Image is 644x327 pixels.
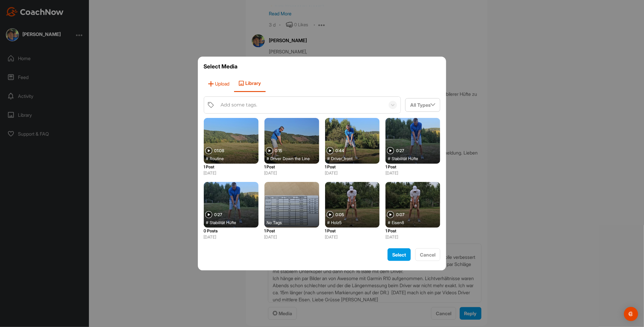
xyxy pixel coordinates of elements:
span: Routine [210,155,224,161]
button: Cancel [415,248,440,261]
div: No Tags [267,219,322,225]
p: [DATE] [204,234,259,240]
span: Upload [204,75,234,92]
span: Eisen8 [392,219,404,225]
div: # [267,155,322,161]
p: [DATE] [264,170,319,176]
p: 1 Post [325,228,380,234]
img: play [327,147,334,154]
span: 0:15 [275,149,282,153]
span: Holz5 [331,219,342,225]
p: [DATE] [325,234,380,240]
button: Select [388,248,411,261]
img: tags [207,101,214,109]
div: # [206,155,261,161]
span: Stabilität Hüfte [210,219,236,225]
div: # [388,219,443,225]
p: 1 Post [385,228,440,234]
span: Library [234,75,266,92]
p: 1 Post [385,164,440,170]
p: [DATE] [325,170,380,176]
img: play [266,147,273,154]
div: Add some tags. [221,101,257,109]
p: 1 Post [325,164,380,170]
span: 01:08 [214,149,224,153]
img: play [327,211,334,218]
p: [DATE] [264,234,319,240]
img: play [205,211,212,218]
p: 1 Post [264,228,319,234]
div: # [327,155,382,161]
div: # [327,219,382,225]
p: [DATE] [385,234,440,240]
p: 1 Post [264,164,319,170]
span: Driver_front [331,155,353,161]
span: 0:44 [336,149,345,153]
span: 0:27 [396,149,404,153]
div: All Types [405,98,440,111]
h3: Select Media [204,63,441,71]
span: Stabilität Hüfte [392,155,418,161]
span: 0:27 [214,213,223,217]
img: play [205,147,212,154]
span: Driver Down the Line [271,155,310,161]
p: 0 Posts [204,228,259,234]
p: [DATE] [385,170,440,176]
p: 1 Post [204,164,259,170]
div: # [206,219,261,225]
img: play [387,147,394,154]
img: play [387,211,394,218]
span: 0:07 [396,213,405,217]
div: # [388,155,443,161]
span: Select [392,252,406,258]
span: Cancel [420,252,436,258]
div: Open Intercom Messenger [624,307,638,321]
span: 0:05 [336,213,344,217]
p: [DATE] [204,170,259,176]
